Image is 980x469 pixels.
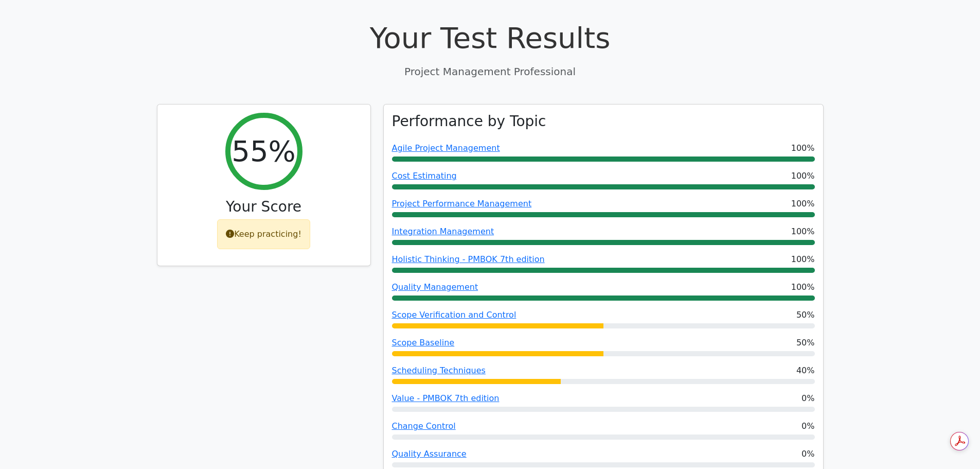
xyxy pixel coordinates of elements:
span: 50% [796,309,815,321]
a: Value - PMBOK 7th edition [392,393,500,403]
a: Holistic Thinking - PMBOK 7th edition [392,254,545,264]
span: 100% [791,253,815,266]
h2: 55% [231,134,295,168]
span: 0% [801,392,814,405]
span: 100% [791,170,815,182]
a: Integration Management [392,227,494,236]
span: 100% [791,225,815,238]
span: 50% [796,337,815,349]
span: 100% [791,198,815,210]
span: 0% [801,420,814,432]
span: 0% [801,448,814,460]
span: 100% [791,142,815,154]
p: Project Management Professional [157,64,824,79]
a: Scope Verification and Control [392,310,516,320]
a: Cost Estimating [392,171,457,181]
span: 40% [796,364,815,377]
a: Quality Assurance [392,449,467,459]
h1: Your Test Results [157,21,824,55]
a: Scheduling Techniques [392,366,486,375]
a: Change Control [392,421,456,431]
a: Quality Management [392,282,478,292]
h3: Your Score [166,198,362,216]
div: Keep practicing! [217,219,310,249]
h3: Performance by Topic [392,113,546,130]
a: Agile Project Management [392,143,500,153]
a: Scope Baseline [392,338,455,348]
a: Project Performance Management [392,199,532,209]
span: 100% [791,281,815,293]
